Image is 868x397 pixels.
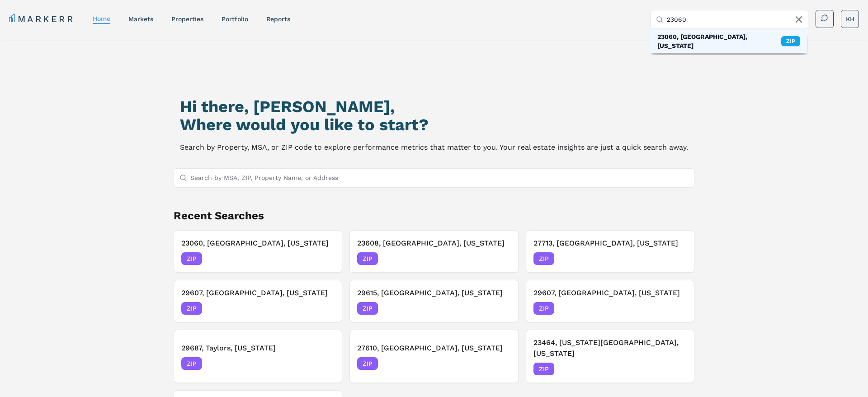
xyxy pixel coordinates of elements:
span: ZIP [533,252,554,265]
div: ZIP [781,36,800,46]
span: ZIP [357,252,378,265]
h3: 29607, [GEOGRAPHIC_DATA], [US_STATE] [181,288,335,298]
h3: 23464, [US_STATE][GEOGRAPHIC_DATA], [US_STATE] [533,337,687,359]
button: Remove 29607, Greenville, South Carolina29607, [GEOGRAPHIC_DATA], [US_STATE]ZIP[DATE] [174,280,342,322]
span: [DATE] [666,254,687,263]
button: KH [841,10,859,28]
button: Remove 29687, Taylors, South Carolina29687, Taylors, [US_STATE]ZIP[DATE] [174,330,342,383]
span: [DATE] [491,304,511,313]
span: [DATE] [314,359,335,368]
button: Remove 27610, Raleigh, North Carolina27610, [GEOGRAPHIC_DATA], [US_STATE]ZIP[DATE] [349,330,518,383]
button: Remove 23608, Newport News, Virginia23608, [GEOGRAPHIC_DATA], [US_STATE]ZIP[DATE] [349,230,518,273]
h3: 29687, Taylors, [US_STATE] [181,343,335,354]
span: [DATE] [666,304,687,313]
button: Remove 29607, Greenville, South Carolina29607, [GEOGRAPHIC_DATA], [US_STATE]ZIP[DATE] [526,280,694,322]
div: ZIP: 23060, Glen Allen, Virginia [650,29,807,53]
span: ZIP [181,357,202,370]
input: Search by MSA, ZIP, Property Name, or Address [190,169,689,187]
h3: 23060, [GEOGRAPHIC_DATA], [US_STATE] [181,238,335,249]
h3: 29607, [GEOGRAPHIC_DATA], [US_STATE] [533,288,687,298]
span: ZIP [533,363,554,375]
a: reports [266,15,290,23]
h2: Where would you like to start? [180,116,688,134]
span: KH [846,14,854,24]
a: home [93,15,110,22]
span: [DATE] [491,254,511,263]
h3: 27713, [GEOGRAPHIC_DATA], [US_STATE] [533,238,687,249]
p: Search by Property, MSA, or ZIP code to explore performance metrics that matter to you. Your real... [180,141,688,154]
a: MARKERR [9,13,75,25]
h2: Recent Searches [174,208,694,223]
div: 23060, [GEOGRAPHIC_DATA], [US_STATE] [657,32,781,50]
button: Remove 23060, Glen Allen, Virginia23060, [GEOGRAPHIC_DATA], [US_STATE]ZIP[DATE] [174,230,342,273]
h3: 29615, [GEOGRAPHIC_DATA], [US_STATE] [357,288,510,298]
h3: 23608, [GEOGRAPHIC_DATA], [US_STATE] [357,238,510,249]
div: Suggestions [650,29,807,53]
span: ZIP [181,252,202,265]
span: ZIP [357,357,378,370]
button: Remove 27713, Durham, North Carolina27713, [GEOGRAPHIC_DATA], [US_STATE]ZIP[DATE] [526,230,694,273]
h3: 27610, [GEOGRAPHIC_DATA], [US_STATE] [357,343,510,354]
span: ZIP [533,302,554,315]
span: [DATE] [314,304,335,313]
span: ZIP [181,302,202,315]
a: properties [171,15,203,23]
span: [DATE] [666,364,687,373]
button: Remove 29615, Greenville, South Carolina29615, [GEOGRAPHIC_DATA], [US_STATE]ZIP[DATE] [349,280,518,322]
input: Search by MSA, ZIP, Property Name, or Address [667,10,802,28]
h1: Hi there, [PERSON_NAME], [180,98,688,116]
span: [DATE] [491,359,511,368]
button: Remove 23464, Virginia Beach, Virginia23464, [US_STATE][GEOGRAPHIC_DATA], [US_STATE]ZIP[DATE] [526,330,694,383]
span: [DATE] [314,254,335,263]
a: Portfolio [222,15,248,23]
span: ZIP [357,302,378,315]
a: markets [128,15,153,23]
